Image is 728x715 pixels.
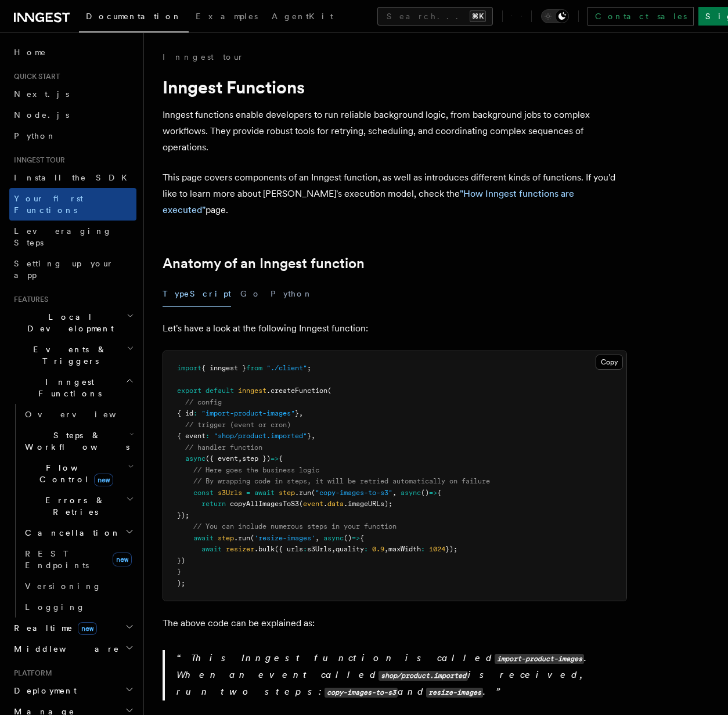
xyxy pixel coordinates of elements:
[9,188,136,221] a: Your first Functions
[377,7,493,26] button: Search...⌘K
[327,500,344,508] span: data
[596,355,623,370] button: Copy
[14,259,114,280] span: Setting up your app
[240,281,261,307] button: Go
[226,545,254,553] span: resizer
[325,688,398,698] code: copy-images-to-s3
[9,84,136,104] a: Next.js
[9,638,136,659] button: Middleware
[25,582,102,591] span: Versioning
[25,410,145,419] span: Overview
[9,253,136,286] a: Setting up your app
[185,454,206,463] span: async
[401,489,421,497] span: async
[336,545,364,553] span: quality
[234,534,250,542] span: .run
[177,557,185,565] span: })
[299,409,303,417] span: ,
[372,545,384,553] span: 0.9
[360,534,364,542] span: {
[20,527,121,539] span: Cancellation
[246,489,250,497] span: =
[445,545,457,553] span: });
[20,597,136,617] a: Logging
[163,77,627,98] h1: Inngest Functions
[177,579,185,587] span: );
[9,680,136,701] button: Deployment
[14,194,83,215] span: Your first Functions
[177,432,206,440] span: { event
[307,545,331,553] span: s3Urls
[14,173,134,182] span: Install the SDK
[295,489,311,497] span: .run
[20,425,136,457] button: Steps & Workflows
[254,489,275,497] span: await
[9,685,77,696] span: Deployment
[218,534,234,542] span: step
[495,654,584,664] code: import-product-images
[242,454,271,463] span: step })
[266,364,307,372] span: "./client"
[201,545,222,553] span: await
[163,107,627,156] p: Inngest functions enable developers to run reliable background logic, from background jobs to com...
[177,409,193,417] span: { id
[20,490,136,522] button: Errors & Retries
[14,131,56,140] span: Python
[279,489,295,497] span: step
[14,226,112,247] span: Leveraging Steps
[9,42,136,63] a: Home
[279,454,283,463] span: {
[163,320,627,337] p: Let's have a look at the following Inngest function:
[392,489,397,497] span: ,
[163,281,231,307] button: TypeScript
[299,500,303,508] span: (
[185,443,262,452] span: // handler function
[163,615,627,631] p: The above code can be explained as:
[177,568,181,576] span: }
[344,500,392,508] span: .imageURLs);
[315,489,392,497] span: "copy-images-to-s3"
[20,576,136,597] a: Versioning
[307,364,311,372] span: ;
[9,371,136,404] button: Inngest Functions
[20,522,136,543] button: Cancellation
[238,387,266,395] span: inngest
[9,311,127,334] span: Local Development
[266,387,327,395] span: .createFunction
[206,387,234,395] span: default
[79,3,189,32] a: Documentation
[323,500,327,508] span: .
[9,643,120,655] span: Middleware
[9,376,125,399] span: Inngest Functions
[206,454,238,463] span: ({ event
[20,462,128,485] span: Flow Control
[177,387,201,395] span: export
[177,511,189,519] span: });
[9,104,136,125] a: Node.js
[364,545,368,553] span: :
[193,466,319,474] span: // Here goes the business logic
[311,432,315,440] span: ,
[193,489,214,497] span: const
[426,688,483,698] code: resize-images
[230,500,299,508] span: copyAllImagesToS3
[25,602,85,612] span: Logging
[14,110,69,120] span: Node.js
[311,489,315,497] span: (
[20,457,136,490] button: Flow Controlnew
[303,545,307,553] span: :
[303,500,323,508] span: event
[421,545,425,553] span: :
[384,545,388,553] span: ,
[163,51,244,63] a: Inngest tour
[20,429,129,453] span: Steps & Workflows
[9,167,136,188] a: Install the SDK
[20,404,136,425] a: Overview
[94,474,113,486] span: new
[307,432,311,440] span: }
[214,432,307,440] span: "shop/product.imported"
[246,364,262,372] span: from
[238,454,242,463] span: ,
[201,500,226,508] span: return
[9,156,65,165] span: Inngest tour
